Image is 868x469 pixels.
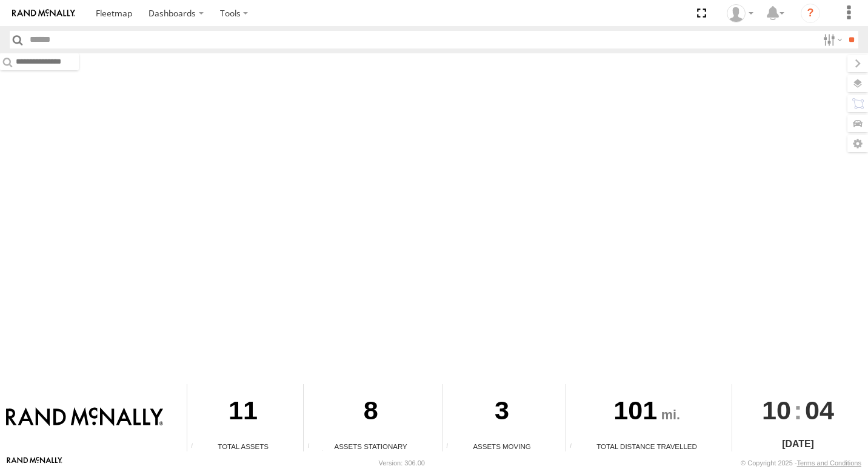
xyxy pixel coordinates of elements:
[304,384,438,441] div: 8
[304,442,322,451] div: Total number of assets current stationary.
[797,459,861,467] a: Terms and Conditions
[442,441,561,451] div: Assets Moving
[187,384,299,441] div: 11
[818,31,844,48] label: Search Filter Options
[12,9,75,18] img: rand-logo.svg
[566,384,727,441] div: 101
[566,442,584,451] div: Total distance travelled by all assets within specified date range and applied filters
[723,4,758,22] div: Valeo Dash
[732,437,864,451] div: [DATE]
[762,384,791,436] span: 10
[304,441,438,451] div: Assets Stationary
[442,442,461,451] div: Total number of assets current in transit.
[741,459,861,467] div: © Copyright 2025 -
[6,407,163,428] img: Rand McNally
[566,441,727,451] div: Total Distance Travelled
[805,384,834,436] span: 04
[801,4,820,23] i: ?
[732,384,864,436] div: :
[379,459,425,467] div: Version: 306.00
[7,457,62,469] a: Visit our Website
[442,384,561,441] div: 3
[187,442,205,451] div: Total number of Enabled Assets
[187,441,299,451] div: Total Assets
[847,135,868,152] label: Map Settings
